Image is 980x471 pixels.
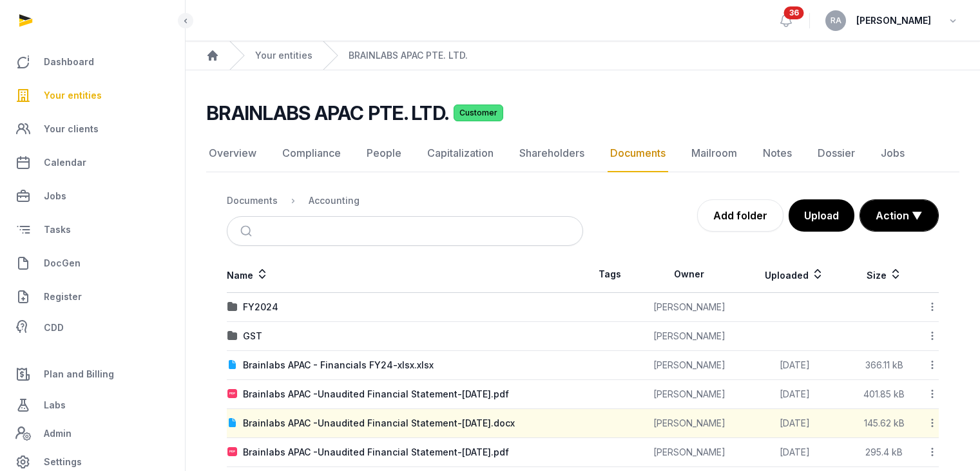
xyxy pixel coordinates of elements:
div: Brainlabs APAC -Unaudited Financial Statement-[DATE].pdf [243,446,509,459]
td: [PERSON_NAME] [637,293,742,322]
span: Customer [454,105,503,121]
a: Plan and Billing [10,359,175,390]
img: pdf.svg [227,447,238,457]
button: RA [825,10,846,31]
span: Dashboard [44,54,94,70]
div: GST [243,330,262,343]
div: Brainlabs APAC -Unaudited Financial Statement-[DATE].docx [243,417,515,430]
th: Name [227,256,583,293]
a: BRAINLABS APAC PTE. LTD. [349,49,468,62]
span: Labs [44,397,66,413]
a: Dashboard [10,46,175,77]
span: Admin [44,426,72,441]
span: CDD [44,320,64,336]
span: Settings [44,454,82,470]
a: CDD [10,315,175,341]
td: [PERSON_NAME] [637,322,742,351]
a: People [364,135,404,172]
td: 401.85 kB [848,380,920,409]
a: Jobs [878,135,907,172]
td: 145.62 kB [848,409,920,438]
span: Register [44,289,82,305]
img: pdf.svg [227,389,238,399]
td: [PERSON_NAME] [637,351,742,380]
th: Size [848,256,920,293]
span: [DATE] [780,359,810,370]
a: Shareholders [517,135,587,172]
img: folder.svg [227,302,238,312]
a: Mailroom [689,135,740,172]
span: RA [831,17,841,25]
a: Documents [608,135,668,172]
a: Dossier [815,135,858,172]
a: Overview [206,135,259,172]
div: FY2024 [243,301,278,314]
span: Your entities [44,88,102,103]
a: Capitalization [425,135,496,172]
nav: Breadcrumb [186,41,980,70]
span: DocGen [44,256,81,271]
span: Your clients [44,121,99,137]
a: Tasks [10,214,175,245]
td: [PERSON_NAME] [637,380,742,409]
nav: Breadcrumb [227,185,583,216]
td: 295.4 kB [848,438,920,467]
span: Calendar [44,155,86,170]
span: [DATE] [780,388,810,399]
td: [PERSON_NAME] [637,409,742,438]
span: Tasks [44,222,71,237]
button: Upload [789,199,854,232]
button: Action ▼ [860,200,938,231]
span: [PERSON_NAME] [856,13,931,28]
a: Your clients [10,114,175,145]
a: Register [10,281,175,312]
a: Your entities [10,80,175,111]
a: Calendar [10,147,175,178]
td: 366.11 kB [848,351,920,380]
span: Plan and Billing [44,366,114,382]
div: Documents [227,194,278,207]
span: 36 [784,6,804,19]
td: [PERSON_NAME] [637,438,742,467]
a: Your entities [255,49,312,62]
a: Notes [760,135,794,172]
a: Compliance [280,135,343,172]
a: Add folder [697,199,783,232]
img: document.svg [227,418,238,428]
th: Tags [583,256,637,293]
span: [DATE] [780,446,810,457]
div: Accounting [309,194,360,207]
th: Uploaded [742,256,848,293]
span: [DATE] [780,417,810,428]
h2: BRAINLABS APAC PTE. LTD. [206,101,448,125]
button: Submit [233,217,263,245]
a: Jobs [10,181,175,212]
img: document.svg [227,360,238,370]
img: folder.svg [227,331,238,341]
a: DocGen [10,248,175,279]
div: Brainlabs APAC -Unaudited Financial Statement-[DATE].pdf [243,388,509,401]
a: Admin [10,421,175,446]
div: Brainlabs APAC - Financials FY24-xlsx.xlsx [243,359,434,372]
span: Jobs [44,188,66,204]
a: Labs [10,390,175,421]
th: Owner [637,256,742,293]
nav: Tabs [206,135,959,172]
